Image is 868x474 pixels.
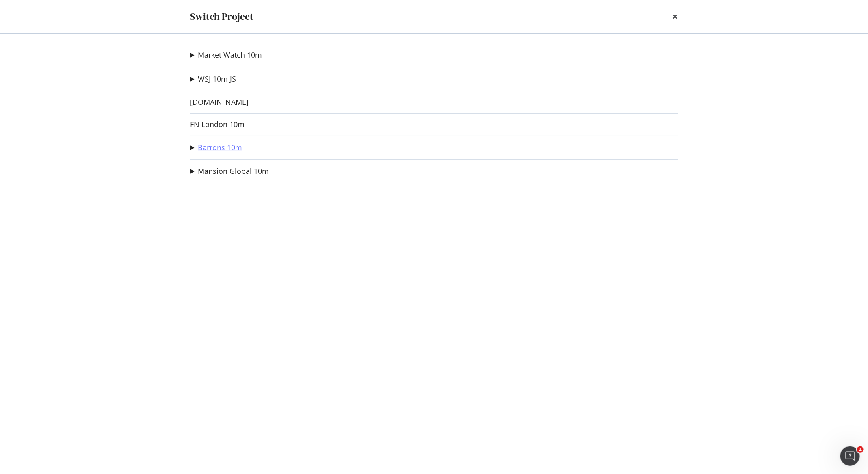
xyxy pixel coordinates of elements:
a: WSJ 10m JS [198,75,236,83]
a: Mansion Global 10m [198,167,269,175]
a: Barrons 10m [198,143,242,152]
summary: Barrons 10m [190,143,242,153]
summary: Mansion Global 10m [190,166,269,177]
a: FN London 10m [190,120,245,129]
iframe: Intercom live chat [840,446,860,466]
div: Switch Project [190,10,254,24]
summary: Market Watch 10m [190,50,262,61]
a: [DOMAIN_NAME] [190,98,249,106]
a: Market Watch 10m [198,51,262,59]
div: times [673,10,678,24]
span: 1 [857,446,864,453]
summary: WSJ 10m JS [190,74,236,84]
